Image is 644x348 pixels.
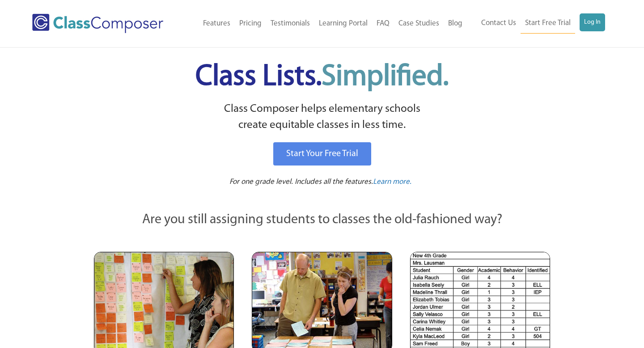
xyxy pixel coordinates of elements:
[273,142,371,166] a: Start Your Free Trial
[580,13,605,31] a: Log In
[32,14,163,33] img: Class Composer
[373,177,411,188] a: Learn more.
[322,63,449,92] span: Simplified.
[314,14,372,34] a: Learning Portal
[372,14,394,34] a: FAQ
[467,13,605,34] nav: Header Menu
[477,13,521,33] a: Contact Us
[521,13,575,34] a: Start Free Trial
[184,14,467,34] nav: Header Menu
[394,14,444,34] a: Case Studies
[235,14,266,34] a: Pricing
[266,14,314,34] a: Testimonials
[195,63,449,92] span: Class Lists.
[94,210,550,230] p: Are you still assigning students to classes the old-fashioned way?
[93,101,551,134] p: Class Composer helps elementary schools create equitable classes in less time.
[286,149,358,158] span: Start Your Free Trial
[229,178,373,186] span: For one grade level. Includes all the features.
[444,14,467,34] a: Blog
[199,14,235,34] a: Features
[373,178,411,186] span: Learn more.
